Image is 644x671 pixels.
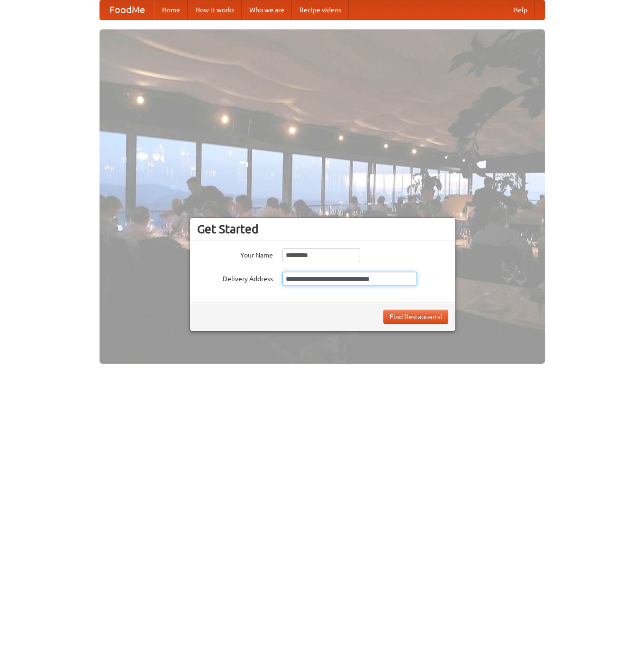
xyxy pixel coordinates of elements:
a: Home [154,0,188,19]
a: Who we are [242,0,292,19]
a: Recipe videos [292,0,349,19]
a: Help [506,0,535,19]
label: Your Name [197,248,273,260]
h3: Get Started [197,222,448,236]
a: How it works [188,0,242,19]
a: FoodMe [100,0,154,19]
button: Find Restaurants! [383,310,448,324]
label: Delivery Address [197,272,273,284]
